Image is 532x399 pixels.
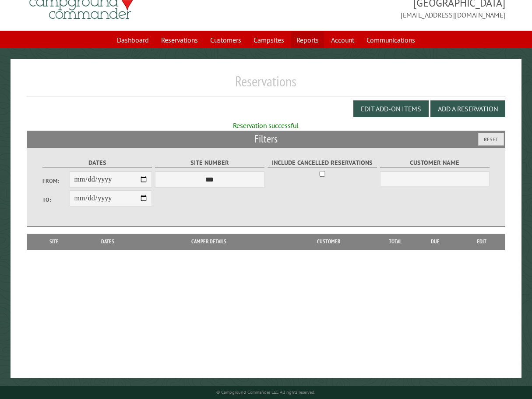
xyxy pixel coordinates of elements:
[31,234,78,249] th: Site
[378,234,413,249] th: Total
[156,32,203,48] a: Reservations
[216,389,315,395] small: © Campground Commander LLC. All rights reserved.
[413,234,458,249] th: Due
[42,177,70,185] label: From:
[361,32,420,48] a: Communications
[27,121,506,130] div: Reservation successful
[380,158,490,168] label: Customer Name
[205,32,247,48] a: Customers
[138,234,279,249] th: Camper Details
[112,32,154,48] a: Dashboard
[291,32,324,48] a: Reports
[353,100,429,117] button: Edit Add-on Items
[77,234,138,249] th: Dates
[27,73,506,97] h1: Reservations
[248,32,289,48] a: Campsites
[280,234,378,249] th: Customer
[42,158,152,168] label: Dates
[458,234,505,249] th: Edit
[42,196,70,204] label: To:
[155,158,265,168] label: Site Number
[27,131,506,147] h2: Filters
[430,100,505,117] button: Add a Reservation
[268,158,377,168] label: Include Cancelled Reservations
[478,133,504,146] button: Reset
[326,32,359,48] a: Account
